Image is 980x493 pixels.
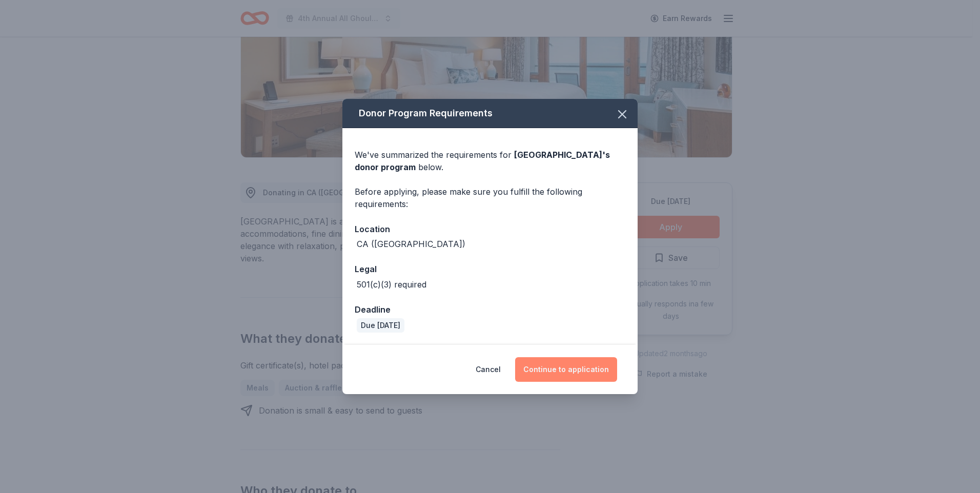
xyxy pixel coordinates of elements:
div: Due [DATE] [357,318,404,333]
div: Deadline [355,303,625,316]
div: CA ([GEOGRAPHIC_DATA]) [357,238,465,250]
div: Location [355,222,625,236]
div: 501(c)(3) required [357,278,426,291]
div: Legal [355,262,625,276]
div: We've summarized the requirements for below. [355,149,625,173]
div: Before applying, please make sure you fulfill the following requirements: [355,186,625,210]
button: Continue to application [515,357,617,382]
div: Donor Program Requirements [342,99,638,128]
button: Cancel [476,357,501,382]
